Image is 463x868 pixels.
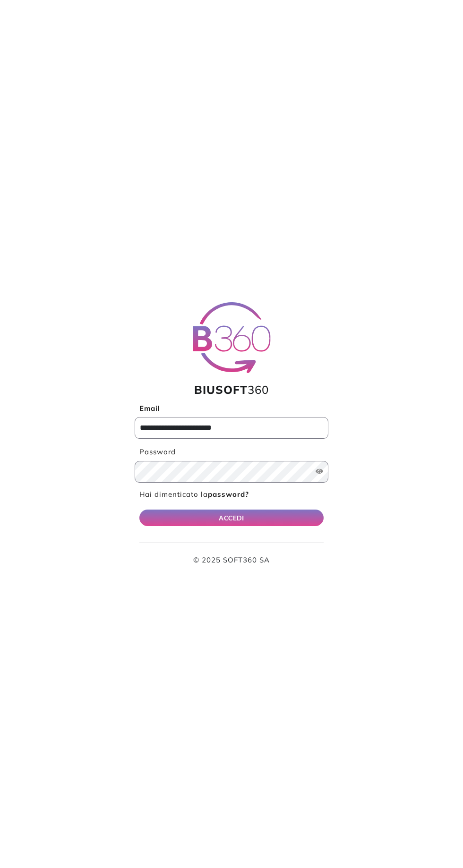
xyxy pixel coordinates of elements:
[139,510,324,526] button: ACCEDI
[139,404,160,413] b: Email
[139,555,324,566] p: © 2025 SOFT360 SA
[135,383,328,397] h1: 360
[208,490,249,499] b: password?
[194,383,248,397] span: BIUSOFT
[139,490,249,499] a: Hai dimenticato lapassword?
[135,447,328,458] label: Password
